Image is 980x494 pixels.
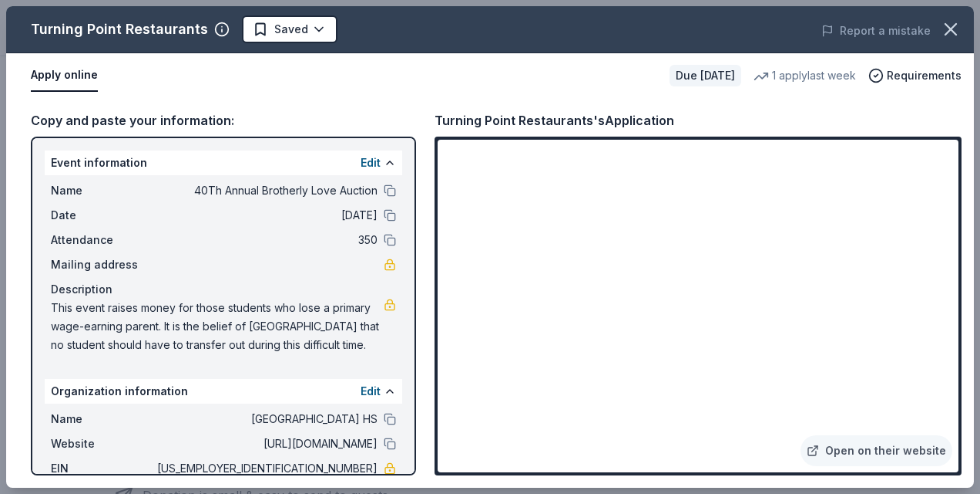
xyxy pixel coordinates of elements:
[51,231,154,249] span: Attendance
[154,435,378,453] span: [URL][DOMAIN_NAME]
[670,65,741,86] div: Due [DATE]
[154,459,378,478] span: [US_EMPLOYER_IDENTIFICATION_NUMBER]
[51,206,154,225] span: Date
[51,435,154,453] span: Website
[31,110,416,130] div: Copy and paste your information:
[821,22,931,40] button: Report a mistake
[887,66,962,85] span: Requirements
[154,231,378,249] span: 350
[51,181,154,200] span: Name
[274,20,308,39] span: Saved
[31,59,98,92] button: Apply online
[154,206,378,225] span: [DATE]
[51,255,154,274] span: Mailing address
[361,382,381,401] button: Edit
[45,151,402,175] div: Event information
[435,110,674,130] div: Turning Point Restaurants's Application
[51,280,396,299] div: Description
[800,435,952,466] a: Open on their website
[361,154,381,172] button: Edit
[868,66,962,85] button: Requirements
[51,459,154,478] span: EIN
[753,66,856,85] div: 1 apply last week
[154,181,378,200] span: 40Th Annual Brotherly Love Auction
[31,17,208,42] div: Turning Point Restaurants
[51,410,154,428] span: Name
[45,379,402,404] div: Organization information
[51,299,384,354] span: This event raises money for those students who lose a primary wage-earning parent. It is the beli...
[154,410,378,428] span: [GEOGRAPHIC_DATA] HS
[242,15,337,43] button: Saved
